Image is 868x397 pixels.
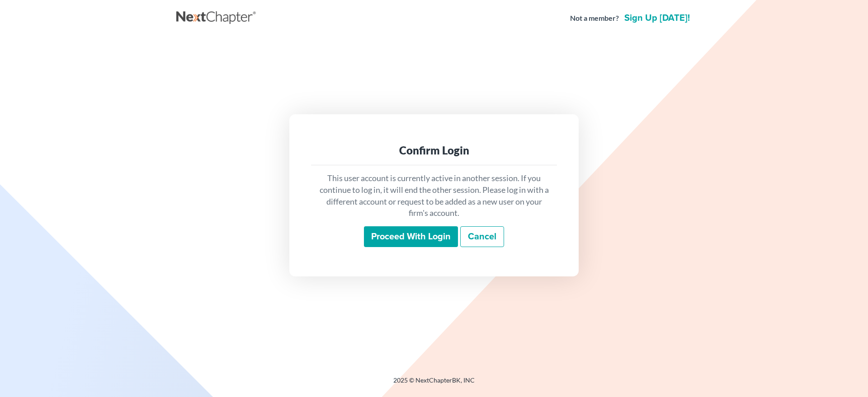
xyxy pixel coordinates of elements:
a: Cancel [460,226,504,247]
input: Proceed with login [364,226,458,247]
strong: Not a member? [570,13,619,23]
div: Confirm Login [318,143,550,158]
a: Sign up [DATE]! [623,14,692,23]
p: This user account is currently active in another session. If you continue to log in, it will end ... [318,173,550,219]
div: 2025 © NextChapterBK, INC [176,376,692,392]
